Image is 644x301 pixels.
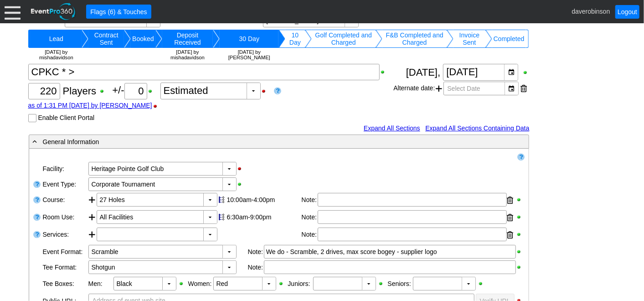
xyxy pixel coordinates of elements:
[507,228,514,242] div: Remove service
[393,81,529,96] div: Alternate date:
[521,82,527,95] div: Remove this date
[382,30,447,48] td: Change status to F&B Completed and Charged
[88,7,149,16] span: Flags (6) & Touches
[43,276,88,291] div: Tee Boxes:
[364,125,420,132] a: Expand All Sections
[425,125,529,132] a: Expand All Sections Containing Data
[28,102,152,109] a: as of 1:31 PM [DATE] by [PERSON_NAME]
[492,30,526,48] td: Change status to Completed
[226,193,301,207] div: Edit start & end times
[248,260,264,274] div: Note:
[38,114,94,121] label: Enable Client Portal
[516,264,524,270] div: Show Tee Format when printing; click to hide Tee Format when printing.
[42,176,88,192] div: Event Type:
[31,48,82,62] td: [DATE] by mishadavidson
[42,259,88,275] div: Tee Format:
[88,30,124,48] td: Change status to Contract Sent
[302,228,318,242] div: Note:
[88,7,149,16] span: Flags (6) & Touches
[312,30,376,48] td: Change status to Golf Completed and Charged
[406,67,440,78] span: [DATE],
[42,161,88,176] div: Facility:
[88,193,97,208] div: Add course
[42,192,88,209] div: Course:
[237,166,247,172] div: Hide Facility when printing; click to show Facility when printing.
[226,210,301,224] div: Edit start & end times
[112,84,160,96] span: +/-
[388,277,413,291] div: Seniors:
[237,181,247,187] div: Show Event Type when printing; click to hide Event Type when printing.
[88,277,113,291] div: Men:
[99,88,109,94] div: Show Guest Count when printing; click to hide Guest Count when printing.
[507,193,514,207] div: Remove course
[42,209,88,227] div: Room Use:
[42,227,88,244] div: Services:
[285,30,304,48] td: Change status to 10 Day
[162,48,213,62] td: [DATE] by mishadavidson
[178,280,186,287] div: Show Mens Tee Box when printing; click to hide Mens Tee Box when printing.
[217,210,226,224] div: Show this item on timeline; click to toggle
[572,7,610,15] span: daverobinson
[147,88,158,94] div: Show Plus/Minus Count when printing; click to hide Plus/Minus Count when printing.
[380,69,390,75] div: Show Event Title when printing; click to hide Event Title when printing.
[302,210,318,225] div: Note:
[88,210,97,226] div: Add room
[217,193,226,207] div: Show this item on timeline; click to toggle
[227,196,299,203] div: 10:00am-4:00pm
[31,30,82,48] td: Change status to Lead
[227,213,299,221] div: 6:30am-9:00pm
[516,197,524,203] div: Show Course when printing; click to hide Course when printing.
[615,5,639,19] a: Logout
[30,1,77,22] img: EventPro360
[507,211,514,224] div: Remove room
[248,245,264,259] div: Note:
[63,85,96,97] span: Players
[516,249,524,255] div: Show Event Format when printing; click to hide Event Format when printing.
[5,4,21,20] div: Menu: Click or 'Crtl+M' to toggle menu open/close
[436,82,443,95] span: Add another alternate date
[516,231,524,238] div: Show Services when printing; click to hide Services when printing.
[261,88,271,94] div: Hide Guest Count Status when printing; click to show Guest Count Status when printing.
[453,30,485,48] td: Change status to Invoice Sent
[288,277,313,291] div: Juniors:
[43,138,99,145] span: General Information
[42,244,88,259] div: Event Format:
[478,280,486,287] div: Show Seniors Tee Box when printing; click to hide Seniors Tee Box when printing.
[131,30,155,48] td: Change status to Booked
[220,48,278,62] td: [DATE] by [PERSON_NAME]
[302,193,318,208] div: Note:
[152,103,163,109] div: Hide Guest Count Stamp when printing; click to show Guest Count Stamp when printing.
[266,247,514,256] div: We do - Scramble, 2 drives, max score bogey - supplier logo
[220,30,278,48] td: Change status to 30 Day
[188,277,213,291] div: Women:
[516,214,524,220] div: Show Room Use when printing; click to hide Room Use when printing.
[88,228,97,243] div: Add service
[522,69,530,76] div: Show Event Date when printing; click to hide Event Date when printing.
[278,280,286,287] div: Show Womens Tee Box when printing; click to hide Womens Tee Box when printing.
[446,82,482,95] span: Select Date
[378,280,386,287] div: Show Juniors Tee Box when printing; click to hide Juniors Tee Box when printing.
[162,30,213,48] td: Change status to Deposit Received
[31,136,489,147] div: General Information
